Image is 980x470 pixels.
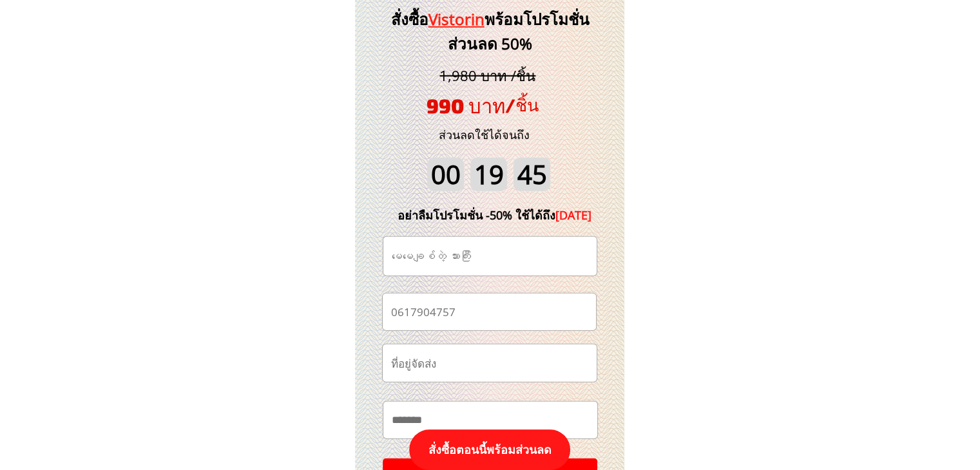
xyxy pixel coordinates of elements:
[388,294,591,330] input: เบอร์โทรศัพท์
[369,7,611,57] h3: สั่งซื้อ พร้อมโปรโมชั่นส่วนลด 50%
[427,93,505,117] span: 990 บาท
[428,8,485,30] span: Vistorin
[555,207,591,223] span: [DATE]
[388,344,591,382] input: ที่อยู่จัดส่ง
[378,206,611,225] div: อย่าลืมโปรโมชั่น -50% ใช้ได้ถึง
[409,429,570,470] p: สั่งซื้อตอนนี้พร้อมส่วนลด
[505,94,539,115] span: /ชิ้น
[421,126,547,144] h3: ส่วนลดใช้ได้จนถึง
[439,66,535,85] span: 1,980 บาท /ชิ้น
[389,237,591,276] input: ชื่อ-นามสกุล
